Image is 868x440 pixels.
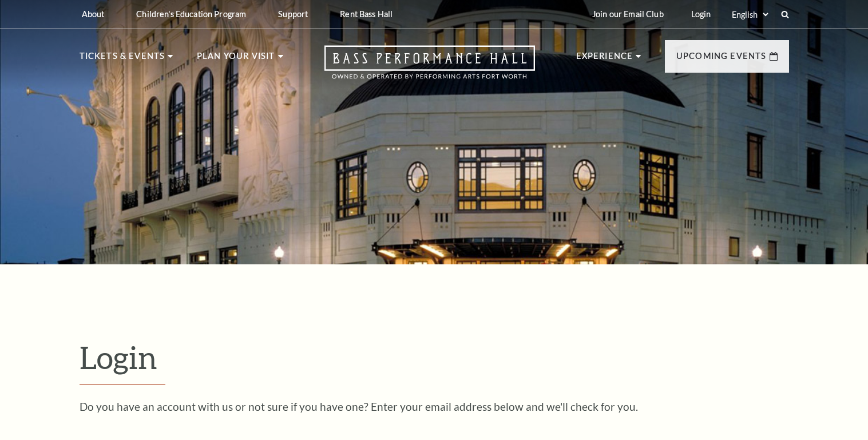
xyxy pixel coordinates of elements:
p: Tickets & Events [80,49,165,70]
p: Plan Your Visit [197,49,275,70]
p: Do you have an account with us or not sure if you have one? Enter your email address below and we... [80,401,789,412]
select: Select: [730,9,770,20]
p: Rent Bass Hall [340,9,393,19]
p: Children's Education Program [136,9,246,19]
p: Experience [576,49,633,70]
p: Support [278,9,308,19]
p: About [82,9,105,19]
p: Upcoming Events [676,49,767,70]
span: Login [80,339,157,375]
